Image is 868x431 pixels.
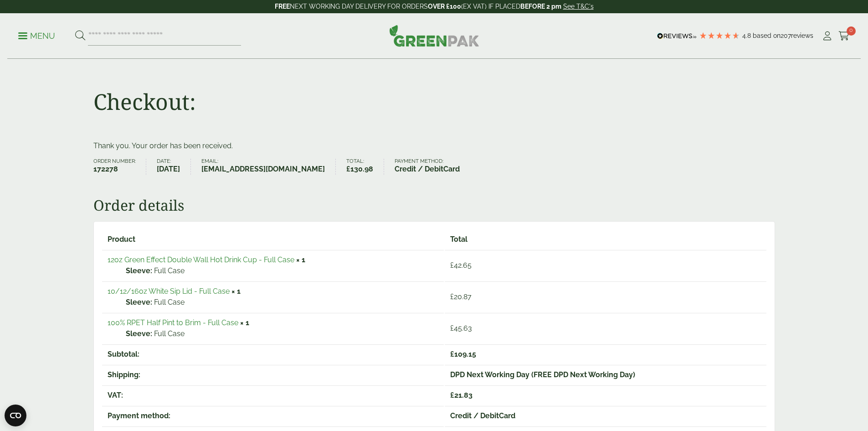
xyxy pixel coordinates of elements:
span: 109.15 [450,350,476,358]
li: Date: [157,159,191,175]
a: 12oz Green Effect Double Wall Hot Drink Cup - Full Case [108,255,294,264]
th: Payment method: [102,406,444,426]
i: Cart [838,31,850,41]
p: Menu [18,31,55,42]
strong: OVER £100 [428,3,461,10]
strong: Credit / DebitCard [395,164,460,175]
span: £ [450,350,454,358]
th: Total [445,230,766,249]
strong: × 1 [240,318,249,327]
span: £ [450,324,454,332]
th: Shipping: [102,365,444,384]
p: Full Case [126,297,439,308]
strong: Sleeve: [126,265,152,276]
th: Subtotal: [102,344,444,364]
strong: 172278 [93,164,136,175]
li: Email: [201,159,336,175]
li: Total: [346,159,384,175]
strong: BEFORE 2 pm [520,3,561,10]
bdi: 45.63 [450,324,472,332]
span: £ [450,261,454,270]
strong: [EMAIL_ADDRESS][DOMAIN_NAME] [201,164,325,175]
a: 100% RPET Half Pint to Brim - Full Case [108,318,238,327]
p: Full Case [126,265,439,276]
th: Product [102,230,444,249]
strong: Sleeve: [126,328,152,339]
bdi: 20.87 [450,292,472,301]
strong: × 1 [296,255,305,264]
p: Full Case [126,328,439,339]
a: 0 [838,29,850,43]
strong: × 1 [231,287,241,296]
td: Credit / DebitCard [445,406,766,426]
span: £ [450,391,454,400]
p: Thank you. Your order has been received. [93,140,775,151]
h2: Order details [93,197,775,214]
span: £ [346,165,350,173]
li: Payment method: [395,159,470,175]
span: reviews [791,32,813,39]
span: 0 [847,26,856,36]
span: 21.83 [450,391,473,400]
strong: [DATE] [157,164,180,175]
td: DPD Next Working Day (FREE DPD Next Working Day) [445,365,766,384]
bdi: 42.65 [450,261,472,270]
li: Order number: [93,159,147,175]
span: Based on [753,32,781,39]
div: 4.79 Stars [699,31,740,40]
img: REVIEWS.io [657,33,697,39]
strong: FREE [275,3,290,10]
a: Menu [18,31,55,40]
i: My Account [822,31,833,41]
th: VAT: [102,385,444,405]
img: GreenPak Supplies [389,25,479,47]
span: 207 [781,32,791,39]
span: 4.8 [742,32,753,39]
span: £ [450,292,454,301]
bdi: 130.98 [346,165,373,173]
a: 10/12/16oz White Sip Lid - Full Case [108,287,230,296]
button: Open CMP widget [5,405,26,426]
strong: Sleeve: [126,297,152,308]
a: See T&C's [563,3,594,10]
h1: Checkout: [93,88,196,115]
